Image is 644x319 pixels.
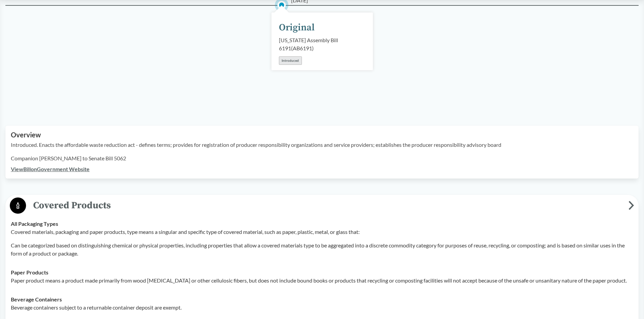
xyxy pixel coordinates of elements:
[11,154,633,162] p: Companion [PERSON_NAME] to Senate Bill 5062
[11,228,633,236] p: Covered materials, packaging and paper products, type means a singular and specific type of cover...
[279,56,302,65] div: Introduced
[11,166,90,172] a: ViewBillonGovernment Website
[11,276,633,285] p: Paper product means a product made primarily from wood [MEDICAL_DATA] or other cellulosic fibers,...
[11,141,633,149] p: Introduced. Enacts the affordable waste reduction act - defines terms; provides for registration ...
[11,131,633,139] h2: Overview
[279,21,315,35] div: Original
[26,198,628,213] span: Covered Products
[11,296,62,302] strong: Beverage Containers
[11,241,633,258] p: Can be categorized based on distinguishing chemical or physical properties, including properties ...
[279,36,365,52] div: [US_STATE] Assembly Bill 6191 ( AB6191 )
[8,197,636,214] button: Covered Products
[11,269,48,275] strong: Paper Products
[11,303,633,312] p: Beverage containers subject to a returnable container deposit are exempt.
[11,220,58,227] strong: All Packaging Types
